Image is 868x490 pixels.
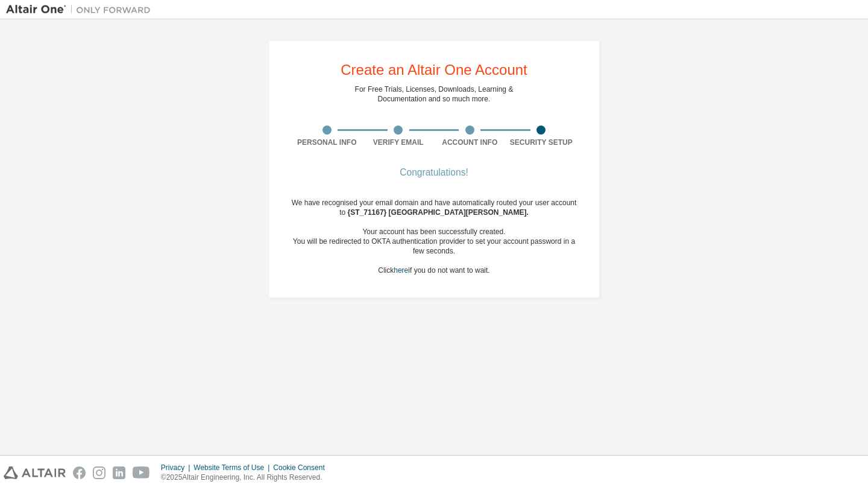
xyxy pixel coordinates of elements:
[93,466,105,479] img: instagram.svg
[161,463,193,472] div: Privacy
[394,266,408,275] a: here
[161,472,332,483] p: © 2025 Altair Engineering, Inc. All Rights Reserved.
[73,466,86,479] img: facebook.svg
[6,4,157,16] img: Altair One
[434,138,506,147] div: Account Info
[291,198,577,275] div: We have recognised your email domain and have automatically routed your user account to Click if ...
[113,466,125,479] img: linkedin.svg
[291,169,577,176] div: Congratulations!
[4,466,66,479] img: altair_logo.svg
[273,463,332,472] div: Cookie Consent
[348,208,529,217] span: {ST_71167} [GEOGRAPHIC_DATA][PERSON_NAME] .
[506,138,577,147] div: Security Setup
[355,84,514,104] div: For Free Trials, Licenses, Downloads, Learning & Documentation and so much more.
[193,463,273,472] div: Website Terms of Use
[133,466,150,479] img: youtube.svg
[291,237,577,256] div: You will be redirected to OKTA authentication provider to set your account password in a few seco...
[291,138,363,147] div: Personal Info
[341,63,527,77] div: Create an Altair One Account
[363,138,435,147] div: Verify Email
[291,227,577,237] div: Your account has been successfully created.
